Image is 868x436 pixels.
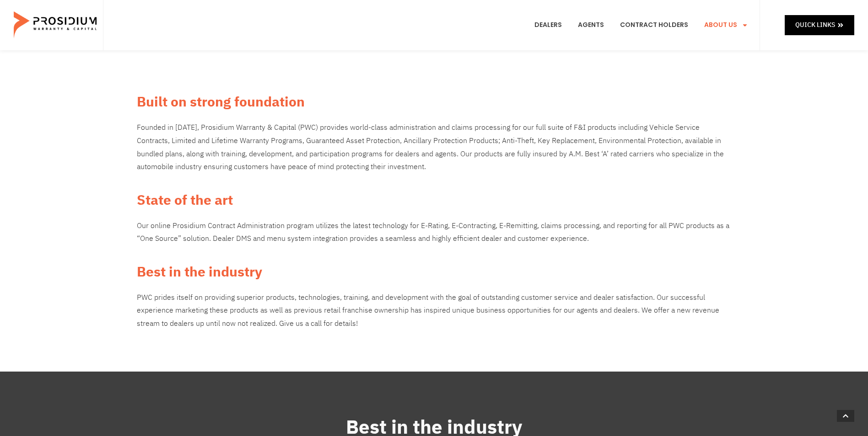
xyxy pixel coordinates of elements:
[137,121,732,174] p: Founded in [DATE], Prosidium Warranty & Capital (PWC) provides world-class administration and cla...
[137,291,732,330] div: PWC prides itself on providing superior products, technologies, training, and development with th...
[137,91,732,112] h2: Built on strong foundation
[795,19,835,31] span: Quick Links
[528,8,569,42] a: Dealers
[697,8,755,42] a: About Us
[137,261,732,282] h2: Best in the industry
[528,8,755,42] nav: Menu
[785,15,854,35] a: Quick Links
[571,8,611,42] a: Agents
[137,219,732,246] p: Our online Prosidium Contract Administration program utilizes the latest technology for E-Rating,...
[613,8,695,42] a: Contract Holders
[137,190,732,210] h2: State of the art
